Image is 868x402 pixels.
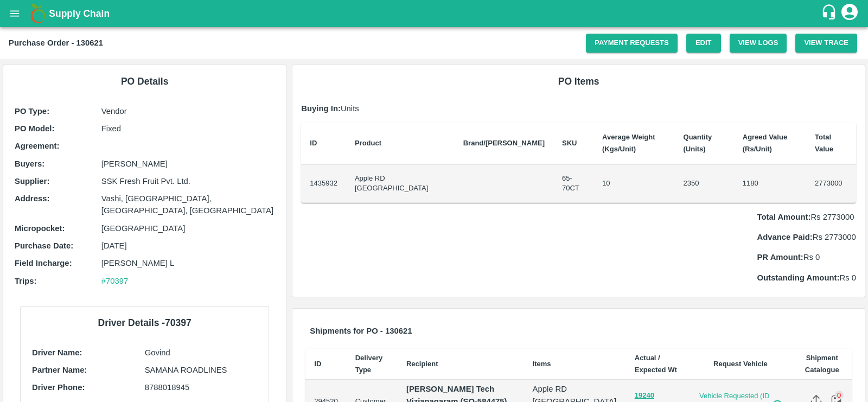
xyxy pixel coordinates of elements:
b: Total Value [815,133,833,153]
b: Purchase Order - 130621 [9,39,103,47]
b: Supply Chain [49,8,110,19]
b: Average Weight (Kgs/Unit) [602,133,655,153]
td: 2350 [675,165,734,203]
a: #70397 [101,277,129,285]
div: 0 [835,391,844,399]
a: Edit [686,34,721,53]
td: 10 [593,165,674,203]
b: Recipient [406,360,438,368]
p: Rs 2773000 [757,211,856,223]
b: Quantity (Units) [684,133,712,153]
b: ID [310,139,317,147]
img: logo [27,3,49,24]
p: Vashi, [GEOGRAPHIC_DATA], [GEOGRAPHIC_DATA], [GEOGRAPHIC_DATA] [101,193,275,217]
p: SSK Fresh Fruit Pvt. Ltd. [101,175,275,187]
b: Address : [15,194,49,203]
b: SKU [562,139,577,147]
p: Units [301,103,856,114]
b: Supplier : [15,177,49,186]
b: Product [355,139,381,147]
b: PO Model : [15,124,54,133]
a: Payment Requests [586,34,678,53]
b: Advance Paid: [757,233,812,241]
button: open drawer [2,1,27,26]
p: [DATE] [101,240,275,252]
b: Agreement: [15,142,59,150]
p: [PERSON_NAME] [101,158,275,170]
b: PR Amount: [757,253,803,261]
b: Driver Name: [32,348,82,357]
p: Vendor [101,105,275,117]
b: Driver Phone: [32,383,85,392]
p: Rs 2773000 [757,231,856,243]
b: Micropocket : [15,224,65,233]
b: Shipments for PO - 130621 [310,327,412,335]
b: Partner Name: [32,366,87,374]
b: Actual / Expected Wt [635,354,677,374]
p: 8788018945 [145,381,258,393]
p: SAMANA ROADLINES [145,364,258,376]
b: ID [314,360,321,368]
b: Buyers : [15,159,44,168]
td: Apple RD [GEOGRAPHIC_DATA] [346,165,455,203]
div: account of current user [840,2,859,25]
b: Request Vehicle [713,360,768,368]
b: Purchase Date : [15,241,73,250]
h6: PO Items [301,74,856,89]
button: View Logs [730,34,787,53]
b: Field Incharge : [15,259,72,267]
button: View Trace [795,34,857,53]
b: PO Type : [15,107,49,116]
b: Trips : [15,277,36,285]
a: Supply Chain [49,6,821,21]
p: Fixed [101,123,275,135]
b: Brand/[PERSON_NAME] [463,139,545,147]
p: [PERSON_NAME] L [101,257,275,269]
h6: PO Details [12,74,277,89]
b: Buying In: [301,104,341,113]
b: Agreed Value (Rs/Unit) [743,133,787,153]
p: Govind [145,347,258,359]
b: Outstanding Amount: [757,273,839,282]
p: Rs 0 [757,251,856,263]
button: 19240 [635,390,654,402]
b: Shipment Catalogue [805,354,839,374]
b: Total Amount: [757,213,810,221]
p: [GEOGRAPHIC_DATA] [101,222,275,234]
div: customer-support [821,4,840,23]
b: Items [533,360,551,368]
td: 1180 [734,165,806,203]
h6: Driver Details - 70397 [29,315,260,330]
p: Rs 0 [757,272,856,284]
td: 2773000 [806,165,856,203]
td: 1435932 [301,165,346,203]
td: 65-70CT [553,165,593,203]
b: Delivery Type [355,354,383,374]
